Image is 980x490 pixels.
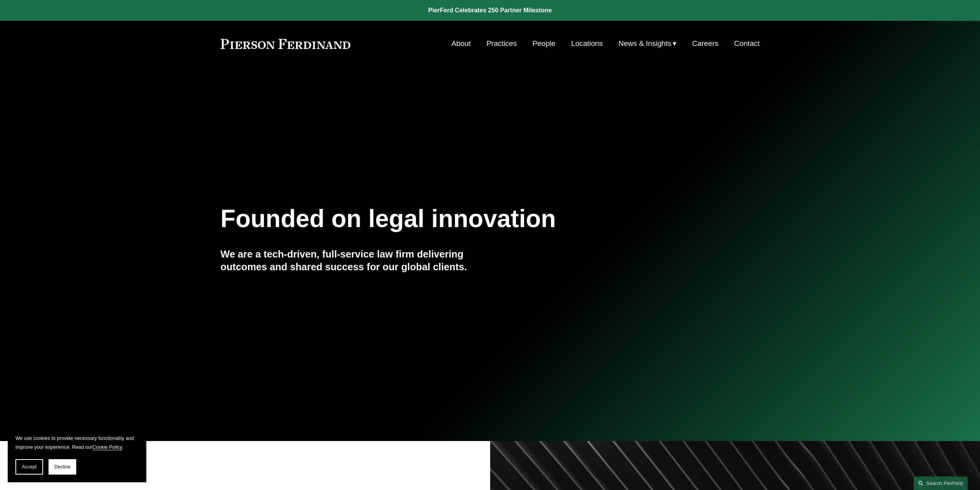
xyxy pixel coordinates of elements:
[486,36,517,51] a: Practices
[618,36,677,51] a: folder dropdown
[692,36,718,51] a: Careers
[571,36,603,51] a: Locations
[451,36,471,51] a: About
[221,248,490,273] h4: We are a tech-driven, full-service law firm delivering outcomes and shared success for our global...
[533,36,556,51] a: People
[22,464,37,470] span: Accept
[618,37,672,51] span: News & Insights
[49,459,76,475] button: Decline
[15,434,139,451] p: We use cookies to provide necessary functionality and improve your experience. Read our .
[8,426,146,482] section: Cookie banner
[15,459,43,475] button: Accept
[914,477,968,490] a: Search this site
[92,444,122,450] a: Cookie Policy
[734,36,759,51] a: Contact
[221,205,670,233] h1: Founded on legal innovation
[54,464,70,470] span: Decline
